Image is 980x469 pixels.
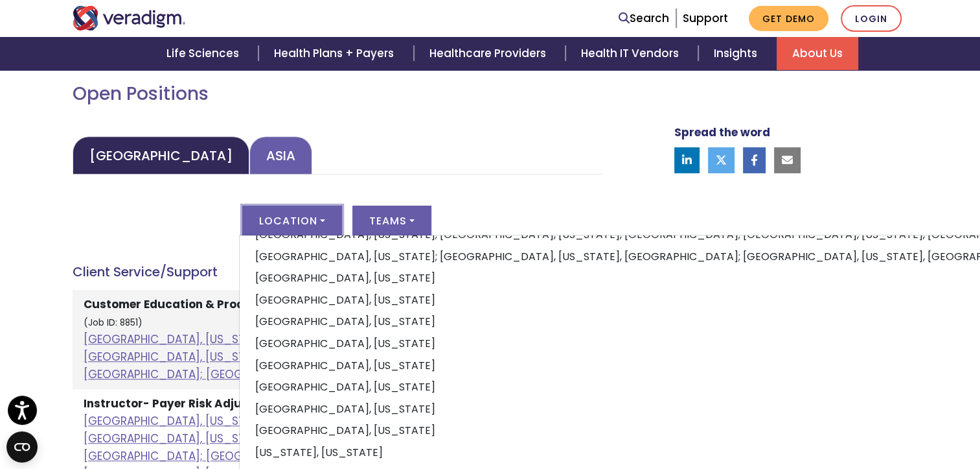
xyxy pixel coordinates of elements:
button: Open CMP widget [6,431,38,463]
a: Life Sciences [151,37,258,70]
a: Insights [698,37,777,70]
a: About Us [777,37,858,70]
a: [GEOGRAPHIC_DATA], [US_STATE]; [GEOGRAPHIC_DATA], [US_STATE], [GEOGRAPHIC_DATA]; [GEOGRAPHIC_DATA... [84,331,583,382]
a: [GEOGRAPHIC_DATA] [73,136,249,174]
small: (Job ID: 8851) [84,317,142,329]
h4: Client Service/Support [73,264,602,280]
a: Healthcare Providers [414,37,565,70]
button: Location [242,206,342,235]
button: Teams [352,206,431,235]
a: Login [841,5,902,32]
img: Veradigm logo [73,6,186,30]
a: Health Plans + Payers [258,37,413,70]
strong: Spread the word [674,125,770,140]
a: Support [683,10,728,26]
a: Asia [249,136,312,174]
h2: Open Positions [73,83,602,105]
a: Get Demo [749,6,828,31]
a: Search [619,10,669,27]
strong: Instructor- Payer Risk Adjustment - Remote [84,396,338,411]
a: Health IT Vendors [565,37,698,70]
